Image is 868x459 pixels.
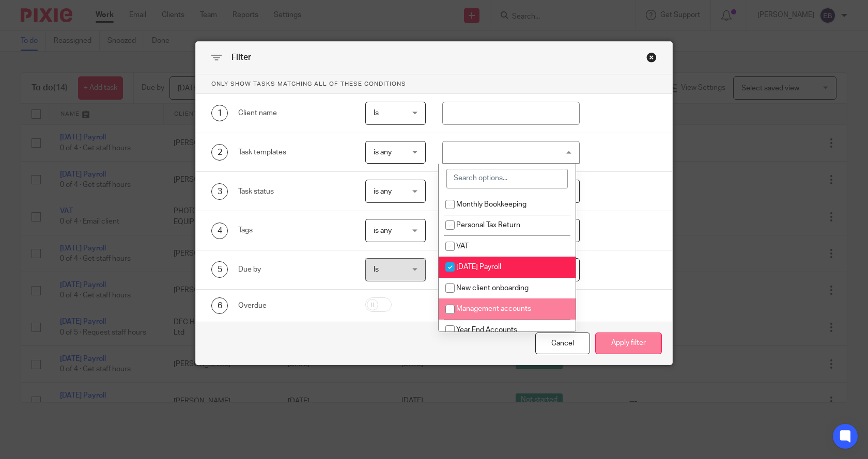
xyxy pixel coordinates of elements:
div: 2 [211,144,228,161]
span: Personal Tax Return [456,221,520,229]
span: is any [374,188,392,195]
span: Is [374,266,379,273]
div: Tags [238,225,349,235]
span: is any [374,227,392,234]
span: Filter [231,53,251,61]
div: Overdue [238,300,349,311]
span: is any [374,149,392,156]
span: New client onboarding [456,284,529,292]
div: 5 [211,261,228,278]
div: Close this dialog window [646,52,657,62]
div: Due by [238,264,349,275]
div: 4 [211,223,228,239]
input: Search options... [446,169,568,188]
div: Task templates [238,147,349,157]
span: Is [374,109,379,117]
span: VAT [456,243,469,250]
p: Only show tasks matching all of these conditions [196,74,672,94]
div: Task status [238,186,349,197]
span: Monthly Bookkeeping [456,201,526,208]
div: 3 [211,183,228,200]
div: Close this dialog window [535,333,590,355]
span: Year End Accounts [456,326,517,334]
span: [DATE] Payroll [456,263,501,271]
div: Client name [238,108,349,118]
div: 6 [211,297,228,314]
button: Apply filter [595,333,662,355]
div: 1 [211,105,228,121]
span: Management accounts [456,305,531,312]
